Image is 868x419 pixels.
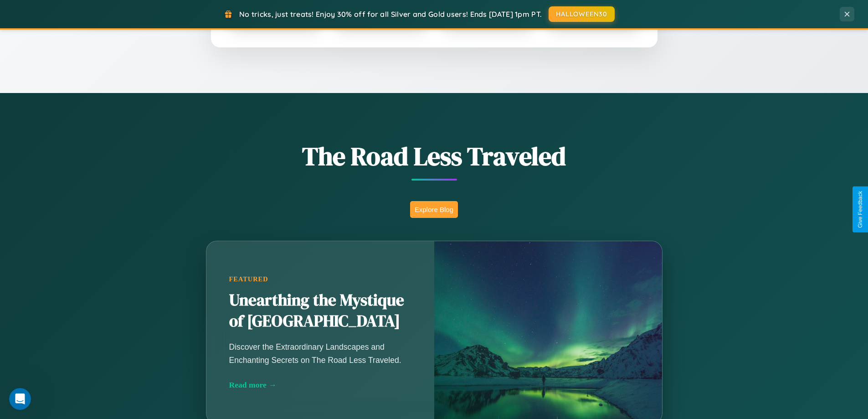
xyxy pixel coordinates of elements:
div: Featured [229,275,411,283]
button: Explore Blog [410,201,458,218]
p: Discover the Extraordinary Landscapes and Enchanting Secrets on The Road Less Traveled. [229,341,411,366]
span: No tricks, just treats! Enjoy 30% off for all Silver and Gold users! Ends [DATE] 1pm PT. [239,10,542,19]
iframe: Intercom live chat [9,388,31,410]
h1: The Road Less Traveled [161,139,708,174]
h2: Unearthing the Mystique of [GEOGRAPHIC_DATA] [229,290,411,332]
button: HALLOWEEN30 [549,6,615,22]
div: Give Feedback [857,191,863,228]
div: Read more → [229,380,411,390]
